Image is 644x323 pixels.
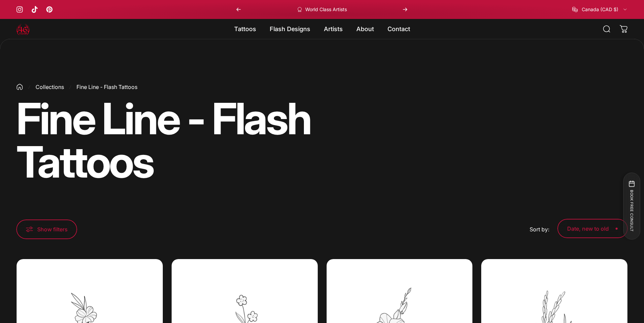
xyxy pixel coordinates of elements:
a: Collections [36,84,64,90]
summary: Tattoos [227,22,263,36]
animate-element: Flash [212,97,311,140]
a: 0 items [616,22,631,37]
span: Sort by: [530,226,549,233]
animate-element: Tattoos [16,140,153,184]
nav: breadcrumbs [16,84,363,90]
summary: Artists [317,22,350,36]
a: Contact [381,22,417,36]
summary: Flash Designs [263,22,317,36]
p: World Class Artists [305,6,347,13]
summary: About [350,22,381,36]
button: BOOK FREE CONSULT [623,172,640,239]
li: Fine Line - Flash Tattoos [70,84,137,90]
animate-element: Fine [16,97,95,140]
span: Canada (CAD $) [582,6,618,13]
button: Show filters [16,220,77,239]
animate-element: Line [102,97,179,140]
nav: Primary [227,22,417,36]
animate-element: - [187,97,204,140]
